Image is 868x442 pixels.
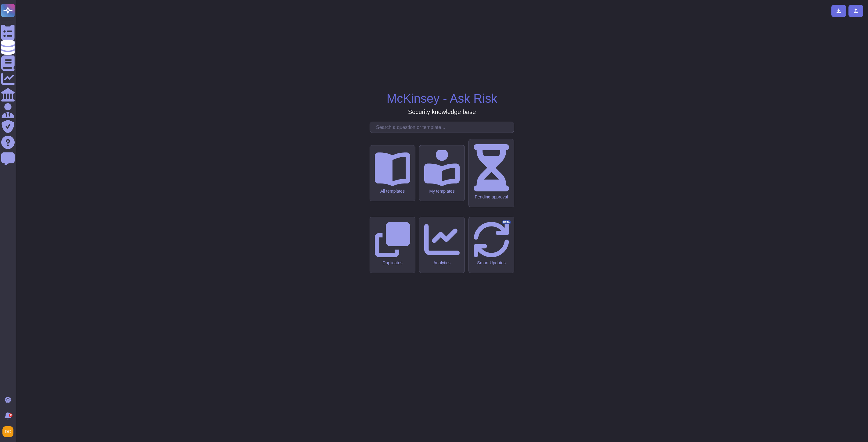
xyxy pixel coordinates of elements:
div: All templates [375,189,410,194]
div: Analytics [424,260,460,266]
div: Duplicates [375,260,410,266]
input: Search a question or template... [373,122,514,133]
div: Smart Updates [474,260,509,266]
div: My templates [424,189,460,194]
h3: Security knowledge base [408,108,476,116]
img: user [2,426,13,437]
div: 9+ [9,413,13,417]
button: user [1,425,18,438]
h1: McKinsey - Ask Risk [387,91,497,106]
div: Pending approval [474,194,509,200]
div: BETA [502,220,511,224]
